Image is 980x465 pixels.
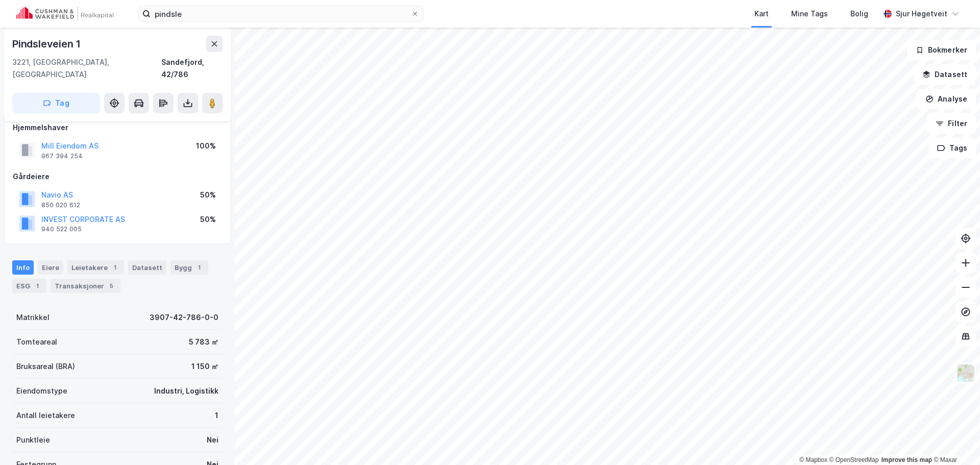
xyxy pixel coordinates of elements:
[16,7,113,21] img: cushman-wakefield-realkapital-logo.202ea83816669bd177139c58696a8fa1.svg
[914,64,976,85] button: Datasett
[16,434,50,446] div: Punktleie
[16,360,75,373] div: Bruksareal (BRA)
[41,152,83,160] div: 967 394 254
[196,140,216,152] div: 100%
[189,336,218,348] div: 5 783 ㎡
[928,138,976,158] button: Tags
[41,225,82,233] div: 940 522 005
[12,93,100,113] button: Tag
[12,279,46,293] div: ESG
[215,409,218,422] div: 1
[51,279,120,293] div: Transaksjoner
[150,311,218,324] div: 3907-42-786-0-0
[917,89,976,109] button: Analyse
[896,8,947,20] div: Sjur Høgetveit
[929,416,980,465] div: Kontrollprogram for chat
[110,262,120,273] div: 1
[151,6,411,21] input: Søk på adresse, matrikkel, gårdeiere, leietakere eller personer
[200,189,216,201] div: 50%
[154,385,218,397] div: Industri, Logistikk
[41,201,80,209] div: 850 020 612
[829,456,879,463] a: OpenStreetMap
[16,409,75,422] div: Antall leietakere
[200,213,216,226] div: 50%
[32,281,42,291] div: 1
[13,121,222,134] div: Hjemmelshaver
[194,262,204,273] div: 1
[106,281,116,291] div: 5
[16,336,57,348] div: Tomteareal
[754,8,769,20] div: Kart
[799,456,827,463] a: Mapbox
[907,40,976,60] button: Bokmerker
[881,456,932,463] a: Improve this map
[207,434,218,446] div: Nei
[12,260,34,275] div: Info
[128,260,166,275] div: Datasett
[38,260,63,275] div: Eiere
[791,8,828,20] div: Mine Tags
[16,385,67,397] div: Eiendomstype
[13,170,222,183] div: Gårdeiere
[161,56,223,81] div: Sandefjord, 42/786
[12,56,161,81] div: 3221, [GEOGRAPHIC_DATA], [GEOGRAPHIC_DATA]
[170,260,208,275] div: Bygg
[929,416,980,465] iframe: Chat Widget
[191,360,218,373] div: 1 150 ㎡
[16,311,50,324] div: Matrikkel
[12,36,83,52] div: Pindsleveien 1
[927,113,976,134] button: Filter
[850,8,868,20] div: Bolig
[67,260,124,275] div: Leietakere
[956,363,975,383] img: Z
